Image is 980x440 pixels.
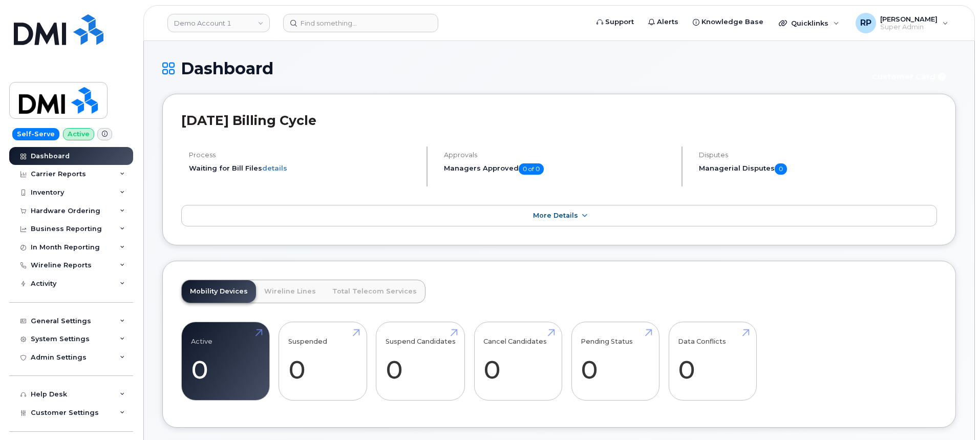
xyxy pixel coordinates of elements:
[444,151,673,159] h4: Approvals
[699,163,937,175] h5: Managerial Disputes
[483,327,552,395] a: Cancel Candidates 0
[581,327,650,395] a: Pending Status 0
[386,327,456,395] a: Suspend Candidates 0
[181,113,937,128] h2: [DATE] Billing Cycle
[444,163,673,175] h5: Managers Approved
[256,280,324,303] a: Wireline Lines
[262,164,287,172] a: details
[288,327,357,395] a: Suspended 0
[519,163,544,175] span: 0 of 0
[699,151,937,159] h4: Disputes
[864,68,956,86] button: Customer Card
[324,280,425,303] a: Total Telecom Services
[182,280,256,303] a: Mobility Devices
[162,59,859,77] h1: Dashboard
[189,151,418,159] h4: Process
[191,327,260,395] a: Active 0
[678,327,747,395] a: Data Conflicts 0
[189,163,418,173] li: Waiting for Bill Files
[533,212,578,219] span: More Details
[775,163,787,175] span: 0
